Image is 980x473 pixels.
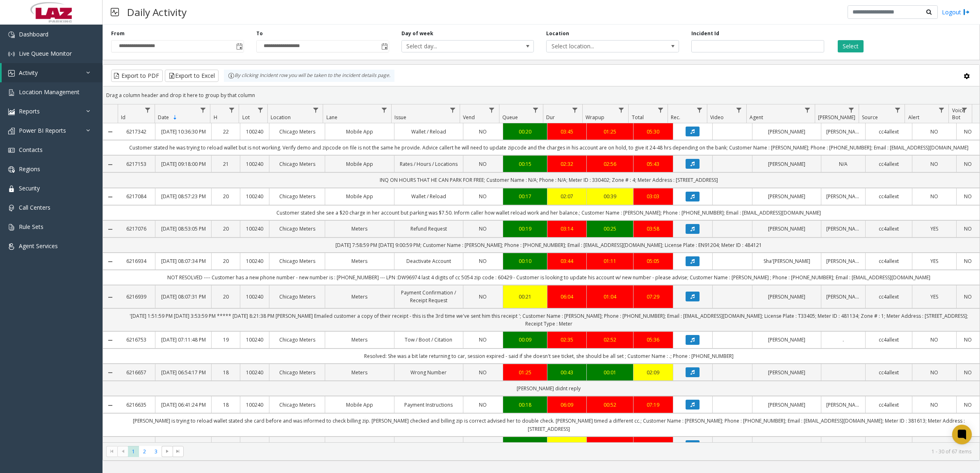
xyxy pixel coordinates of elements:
[330,128,389,136] a: Mobile App
[508,128,542,136] a: 00:20
[838,40,864,52] button: Select
[757,160,816,168] a: [PERSON_NAME]
[479,161,487,167] span: NO
[871,441,907,449] a: cc4allext
[530,104,541,115] a: Queue Filter Menu
[217,336,235,344] a: 19
[592,160,628,168] a: 02:56
[118,381,980,396] td: [PERSON_NAME] didnt reply
[256,30,263,37] label: To
[111,70,163,82] button: Export to PDF
[111,30,125,37] label: From
[757,192,816,200] a: [PERSON_NAME]
[508,401,542,409] a: 00:18
[468,441,498,449] a: NO
[160,192,206,200] a: [DATE] 08:57:23 PM
[380,41,389,52] span: Toggle popup
[399,441,458,449] a: Tow / Boot / Citation
[123,293,150,301] a: 6216939
[19,88,80,96] span: Location Management
[160,128,206,136] a: [DATE] 10:36:30 PM
[552,257,582,265] a: 03:44
[468,257,498,265] a: NO
[508,441,542,449] div: 00:19
[217,401,235,409] a: 18
[123,192,150,200] a: 6217084
[486,104,497,115] a: Vend Filter Menu
[468,401,498,409] a: NO
[274,441,320,449] a: Chicago Meters
[942,8,970,16] a: Logout
[103,294,118,301] a: Collapse Details
[19,30,48,38] span: Dashboard
[592,257,628,265] a: 01:11
[592,192,628,200] div: 00:39
[592,225,628,233] div: 00:25
[399,225,458,233] a: Refund Request
[508,293,542,301] a: 00:21
[552,293,582,301] div: 06:04
[160,225,206,233] a: [DATE] 08:53:05 PM
[638,336,668,344] a: 05:36
[330,257,389,265] a: Meters
[826,441,860,449] a: x
[468,160,498,168] a: NO
[871,225,907,233] a: cc4allext
[111,2,119,22] img: pageIcon
[871,160,907,168] a: cc4allext
[330,293,389,301] a: Meters
[962,192,975,200] a: NO
[508,192,542,200] a: 00:17
[330,369,389,376] a: Meters
[479,258,487,265] span: NO
[128,446,139,457] span: Page 1
[19,127,66,134] span: Power BI Reports
[959,104,970,115] a: Voice Bot Filter Menu
[552,401,582,409] div: 06:09
[8,166,15,173] img: 'icon'
[123,257,150,265] a: 6216934
[2,63,103,82] a: Activity
[245,293,264,301] a: 100240
[103,194,118,200] a: Collapse Details
[826,293,860,301] a: [PERSON_NAME]
[508,160,542,168] a: 00:15
[734,104,745,115] a: Video Filter Menu
[638,401,668,409] a: 07:19
[123,225,150,233] a: 6217076
[638,192,668,200] div: 03:03
[479,193,487,200] span: NO
[592,401,628,409] div: 00:52
[917,225,951,233] a: YES
[962,160,975,168] a: NO
[103,226,118,233] a: Collapse Details
[245,160,264,168] a: 100240
[638,128,668,136] a: 05:30
[570,104,581,115] a: Dur Filter Menu
[8,51,15,57] img: 'icon'
[274,160,320,168] a: Chicago Meters
[274,369,320,376] a: Chicago Meters
[552,160,582,168] a: 02:32
[19,242,58,250] span: Agent Services
[245,336,264,344] a: 100240
[165,70,219,82] button: Export to Excel
[757,257,816,265] a: Sha'[PERSON_NAME]
[757,128,816,136] a: [PERSON_NAME]
[274,293,320,301] a: Chicago Meters
[962,225,975,233] a: NO
[8,147,15,154] img: 'icon'
[8,89,15,96] img: 'icon'
[638,293,668,301] a: 07:29
[592,293,628,301] a: 01:04
[330,225,389,233] a: Meters
[892,104,903,115] a: Source Filter Menu
[274,192,320,200] a: Chicago Meters
[139,446,150,457] span: Page 2
[217,441,235,449] a: 18
[917,336,951,344] a: NO
[871,336,907,344] a: cc4allext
